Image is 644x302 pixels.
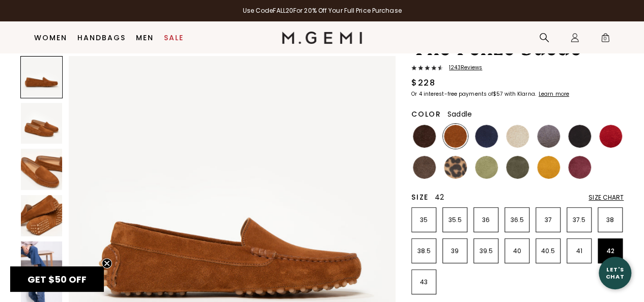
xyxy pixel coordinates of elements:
[411,77,435,89] div: $228
[443,65,482,71] span: 1243 Review s
[411,193,429,201] h2: Size
[21,103,62,144] img: The Felize Suede
[568,156,591,179] img: Burgundy
[567,216,591,224] p: 37.5
[412,278,436,286] p: 43
[413,156,436,179] img: Mushroom
[475,156,498,179] img: Pistachio
[136,34,154,42] a: Men
[493,90,502,98] klarna-placement-style-amount: $57
[504,90,537,98] klarna-placement-style-body: with Klarna
[474,247,498,255] p: 39.5
[411,65,624,73] a: 1243Reviews
[412,216,436,224] p: 35
[598,247,622,255] p: 42
[411,90,493,98] klarna-placement-style-body: Or 4 interest-free payments of
[475,125,498,148] img: Midnight Blue
[567,247,591,255] p: 41
[599,125,622,148] img: Sunset Red
[164,34,184,42] a: Sale
[600,35,610,45] span: 0
[34,34,67,42] a: Women
[474,216,498,224] p: 36
[443,216,467,224] p: 35.5
[598,216,622,224] p: 38
[505,216,529,224] p: 36.5
[21,149,62,190] img: The Felize Suede
[537,125,560,148] img: Gray
[599,266,631,279] div: Let's Chat
[282,32,362,44] img: M.Gemi
[568,125,591,148] img: Black
[273,6,293,15] strong: FALL20
[537,156,560,179] img: Sunflower
[77,34,126,42] a: Handbags
[412,247,436,255] p: 38.5
[536,247,560,255] p: 40.5
[21,241,62,283] img: The Felize Suede
[435,192,444,202] span: 42
[10,266,104,292] div: GET $50 OFFClose teaser
[506,156,529,179] img: Olive
[411,110,441,118] h2: Color
[444,156,467,179] img: Leopard Print
[443,247,467,255] p: 39
[505,247,529,255] p: 40
[589,194,624,202] div: Size Chart
[444,125,467,148] img: Saddle
[102,258,112,268] button: Close teaser
[538,91,569,97] a: Learn more
[27,273,87,286] span: GET $50 OFF
[506,125,529,148] img: Latte
[413,125,436,148] img: Chocolate
[447,109,472,119] span: Saddle
[21,195,62,236] img: The Felize Suede
[539,90,569,98] klarna-placement-style-cta: Learn more
[536,216,560,224] p: 37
